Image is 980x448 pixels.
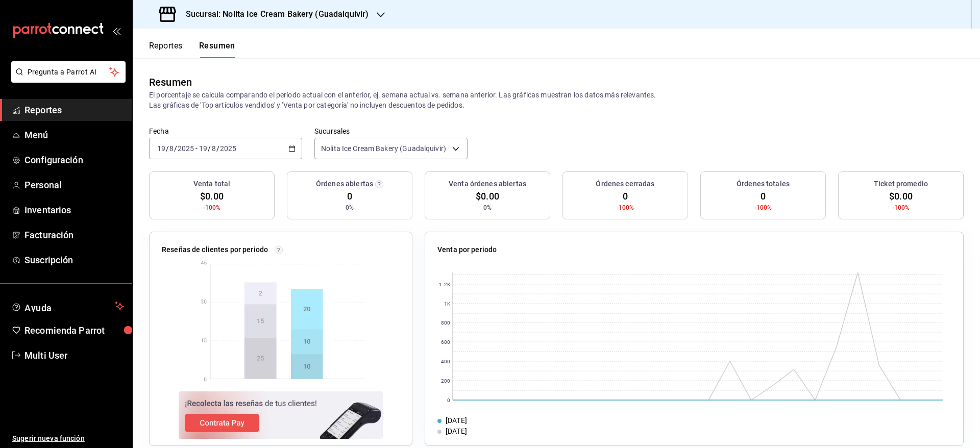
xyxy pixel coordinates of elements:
[623,189,628,203] span: 0
[178,8,369,20] h3: Sucursal: Nolita Ice Cream Bakery (Guadalquivir)
[149,90,964,110] p: El porcentaje se calcula comparando el período actual con el anterior, ej. semana actual vs. sema...
[177,144,194,153] input: ----
[447,397,450,403] text: 0
[7,74,126,85] a: Pregunta a Parrot AI
[112,27,120,35] button: open_drawer_menu
[441,339,450,345] text: 600
[889,189,913,203] span: $0.00
[346,203,354,212] span: 0%
[437,244,497,255] p: Venta por periodo
[149,41,183,58] button: Reportes
[157,144,166,153] input: --
[216,144,219,153] span: /
[483,203,492,212] span: 0%
[12,433,124,444] span: Sugerir nueva función
[316,179,373,189] h3: Órdenes abiertas
[754,203,772,212] span: -100%
[24,103,124,117] span: Reportes
[166,144,169,153] span: /
[199,144,208,153] input: --
[449,179,526,189] h3: Venta órdenes abiertas
[24,153,124,167] span: Configuración
[24,349,124,362] span: Multi User
[874,179,928,189] h3: Ticket promedio
[441,320,450,326] text: 800
[149,41,235,58] div: navigation tabs
[892,203,910,212] span: -100%
[24,253,124,267] span: Suscripción
[162,244,268,255] p: Reseñas de clientes por periodo
[149,128,302,135] label: Fecha
[446,426,467,437] div: [DATE]
[441,378,450,384] text: 200
[203,203,221,212] span: -100%
[199,41,235,58] button: Resumen
[596,179,654,189] h3: Órdenes cerradas
[476,189,499,203] span: $0.00
[211,144,216,153] input: --
[28,67,110,78] span: Pregunta a Parrot AI
[441,359,450,364] text: 400
[219,144,237,153] input: ----
[314,128,468,135] label: Sucursales
[11,61,126,83] button: Pregunta a Parrot AI
[617,203,634,212] span: -100%
[347,189,352,203] span: 0
[149,74,192,90] div: Resumen
[174,144,177,153] span: /
[24,228,124,242] span: Facturación
[24,178,124,192] span: Personal
[24,203,124,217] span: Inventarios
[208,144,211,153] span: /
[24,128,124,142] span: Menú
[195,144,198,153] span: -
[24,300,111,312] span: Ayuda
[444,301,451,307] text: 1K
[761,189,766,203] span: 0
[737,179,790,189] h3: Órdenes totales
[193,179,230,189] h3: Venta total
[200,189,224,203] span: $0.00
[439,282,450,287] text: 1.2K
[24,323,124,337] span: Recomienda Parrot
[321,143,446,154] span: Nolita Ice Cream Bakery (Guadalquivir)
[169,144,174,153] input: --
[446,415,467,426] div: [DATE]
